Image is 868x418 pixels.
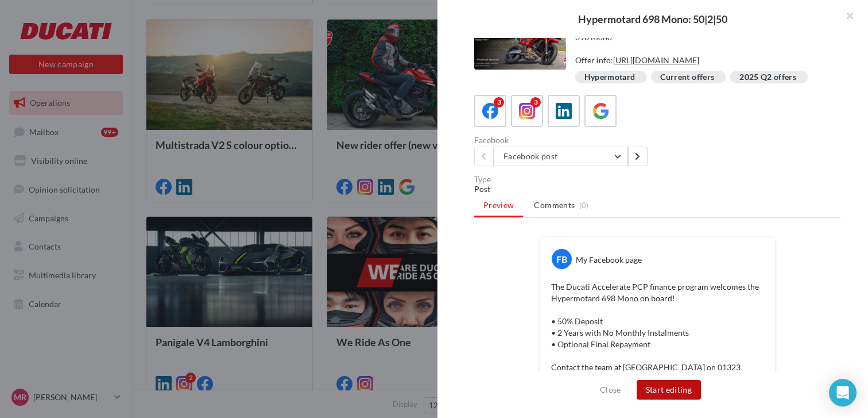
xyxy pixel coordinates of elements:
[739,73,796,82] div: 2025 Q2 offers
[613,55,699,65] a: [URL][DOMAIN_NAME]
[474,136,653,144] div: Facebook
[474,183,840,195] div: Post
[552,249,572,269] div: FB
[474,175,840,183] div: Type
[595,383,626,397] button: Close
[575,20,832,66] div: Ducati Accelerate PCP finance program welcomes the Hypermotard 698 Mono Offer info:
[579,201,589,210] span: (0)
[584,73,635,82] div: Hypermotard
[576,254,642,266] div: My Facebook page
[660,73,714,82] div: Current offers
[829,379,857,407] div: Open Intercom Messenger
[456,14,850,24] div: Hypermotard 698 Mono: 50|2|50
[637,380,702,400] button: Start editing
[530,97,541,108] div: 3
[534,200,575,211] span: Comments
[494,147,628,166] button: Facebook post
[494,97,504,108] div: 3
[551,281,764,408] p: The Ducati Accelerate PCP finance program welcomes the Hypermotard 698 Mono on board! • 50% Depos...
